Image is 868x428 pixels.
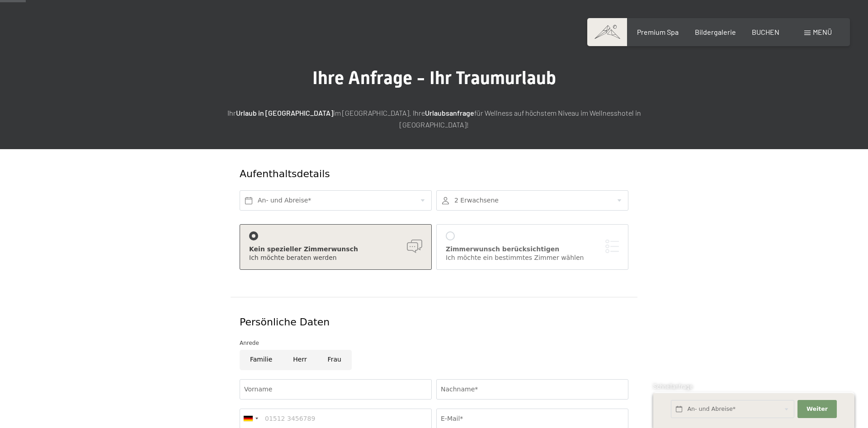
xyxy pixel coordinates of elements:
[249,245,422,254] div: Kein spezieller Zimmerwunsch
[425,108,474,117] strong: Urlaubsanfrage
[446,245,619,254] div: Zimmerwunsch berücksichtigen
[208,107,660,130] p: Ihr im [GEOGRAPHIC_DATA]. Ihre für Wellness auf höchstem Niveau im Wellnesshotel in [GEOGRAPHIC_D...
[807,405,828,413] span: Weiter
[695,28,736,36] a: Bildergalerie
[813,28,832,36] span: Menü
[752,28,779,36] a: BUCHEN
[653,383,693,390] span: Schnellanfrage
[240,167,563,181] div: Aufenthaltsdetails
[236,108,333,117] strong: Urlaub in [GEOGRAPHIC_DATA]
[240,339,628,348] div: Anrede
[240,315,628,329] div: Persönliche Daten
[312,67,556,89] span: Ihre Anfrage - Ihr Traumurlaub
[637,28,679,36] a: Premium Spa
[446,254,619,263] div: Ich möchte ein bestimmtes Zimmer wählen
[249,254,422,263] div: Ich möchte beraten werden
[797,400,836,419] button: Weiter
